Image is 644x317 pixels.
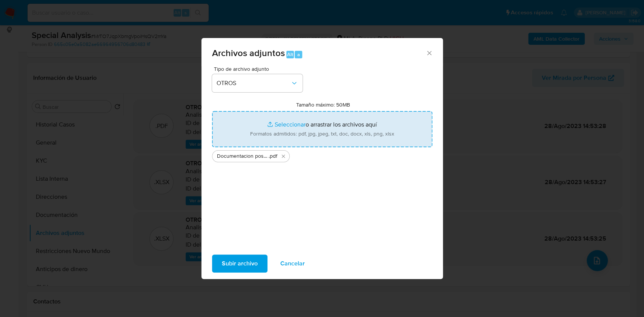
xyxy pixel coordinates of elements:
[214,66,304,72] span: Tipo de archivo adjunto
[297,51,300,58] span: a
[269,152,277,160] span: .pdf
[217,79,290,87] span: OTROS
[222,255,258,272] span: Subir archivo
[279,152,288,161] button: Eliminar Documentacion post bloqueo- Matias Cristin.pdf
[212,46,285,59] span: Archivos adjuntos
[287,51,293,58] span: Alt
[212,74,303,92] button: OTROS
[217,152,269,160] span: Documentacion post bloqueo- [PERSON_NAME]
[271,255,315,273] button: Cancelar
[296,101,350,108] label: Tamaño máximo: 50MB
[426,49,432,56] button: Cerrar
[280,255,305,272] span: Cancelar
[212,255,267,273] button: Subir archivo
[212,147,432,162] ul: Archivos seleccionados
